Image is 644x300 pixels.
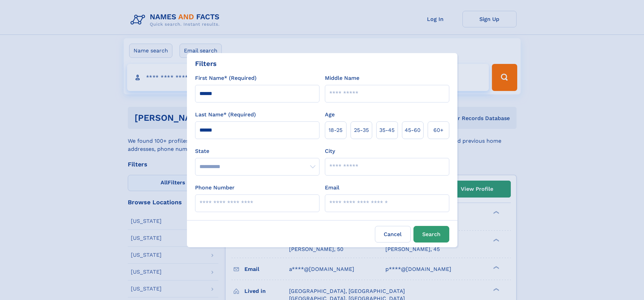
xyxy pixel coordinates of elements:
[413,226,449,243] button: Search
[329,126,342,134] span: 18‑25
[195,74,257,82] label: First Name* (Required)
[405,126,421,134] span: 45‑60
[195,111,256,119] label: Last Name* (Required)
[325,74,359,82] label: Middle Name
[325,147,335,155] label: City
[195,59,217,69] div: Filters
[379,126,395,134] span: 35‑45
[325,184,339,192] label: Email
[195,184,235,192] label: Phone Number
[195,147,319,155] label: State
[354,126,369,134] span: 25‑35
[375,226,411,243] label: Cancel
[433,126,444,134] span: 60+
[325,111,335,119] label: Age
